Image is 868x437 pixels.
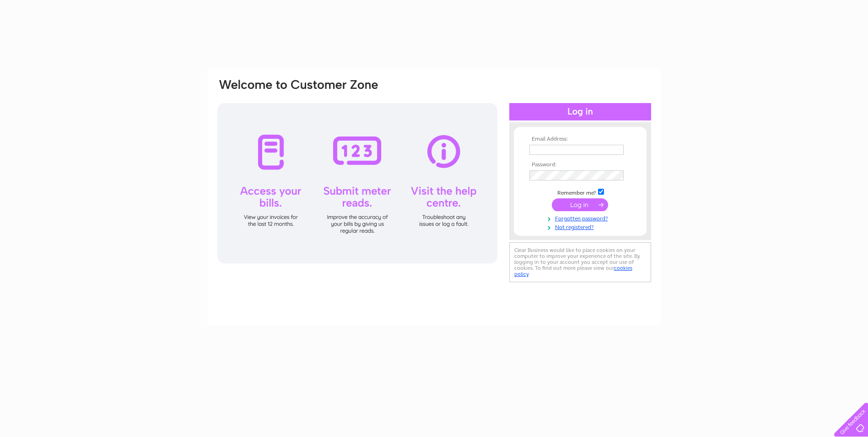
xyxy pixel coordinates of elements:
[527,187,633,197] td: Remember me?
[527,162,633,168] th: Password:
[514,265,632,277] a: cookies policy
[527,136,633,142] th: Email Address:
[509,242,651,282] div: Clear Business would like to place cookies on your computer to improve your experience of the sit...
[552,198,608,211] input: Submit
[529,213,633,222] a: Forgotten password?
[529,222,633,231] a: Not registered?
